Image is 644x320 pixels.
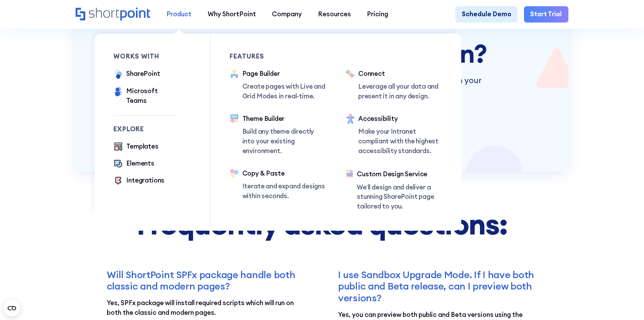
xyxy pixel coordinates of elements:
[609,287,644,320] iframe: Chat Widget
[367,9,388,19] div: Pricing
[230,53,326,60] div: Features
[345,169,442,211] a: Custom Design ServiceWe’ll design and deliver a stunning SharePoint page tailored to you.
[264,6,310,22] a: Company
[524,6,568,22] a: Start Trial
[200,6,264,22] a: Why ShortPoint
[107,298,306,318] p: Yes, SPFx package will install required scripts which will run on both the classic and modern pages.
[358,127,442,156] p: Make your Intranet compliant with the highest accessibility standards.
[242,82,326,101] p: Create pages with Live and Grid Modes in real-time.
[272,9,302,19] div: Company
[107,269,306,292] h3: Will ShortPoint SPFx package handle both classic and modern pages?
[242,181,326,201] p: Iterate and expand designs within seconds.
[126,142,158,151] div: Templates
[242,114,326,124] div: Theme Builder
[126,176,164,185] div: Integrations
[107,208,538,240] h2: Frequently asked questions:
[113,142,158,152] a: Templates
[455,6,517,22] a: Schedule Demo
[76,8,151,21] a: Home
[166,9,191,19] div: Product
[230,169,326,201] a: Copy & PasteIterate and expand designs within seconds.
[230,114,326,156] a: Theme BuilderBuild any theme directly into your existing environment.
[357,169,442,179] div: Custom Design Service
[158,6,199,22] a: Product
[113,176,164,186] a: Integrations
[208,9,256,19] div: Why ShortPoint
[242,127,326,156] p: Build any theme directly into your existing environment.
[358,69,442,79] div: Connect
[358,82,442,101] p: Leverage all your data and present it in any design.
[230,69,326,101] a: Page BuilderCreate pages with Live and Grid Modes in real-time.
[3,300,20,317] button: Open CMP widget
[113,159,154,169] a: Elements
[126,69,160,79] div: SharePoint
[357,183,442,212] p: We’ll design and deliver a stunning SharePoint page tailored to you.
[358,114,442,124] div: Accessibility
[242,69,326,79] div: Page Builder
[242,169,326,178] div: Copy & Paste
[126,86,178,106] div: Microsoft Teams
[113,53,178,60] div: works with
[310,6,359,22] a: Resources
[113,86,178,106] a: Microsoft Teams
[318,9,351,19] div: Resources
[338,269,538,303] h3: I use Sandbox Upgrade Mode. If I have both public and Beta release, can I preview both versions?
[126,159,154,168] div: Elements
[345,69,442,101] a: ConnectLeverage all your data and present it in any design.
[359,6,396,22] a: Pricing
[345,114,442,157] a: AccessibilityMake your Intranet compliant with the highest accessibility standards.
[113,69,160,80] a: SharePoint
[113,126,178,132] div: Explore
